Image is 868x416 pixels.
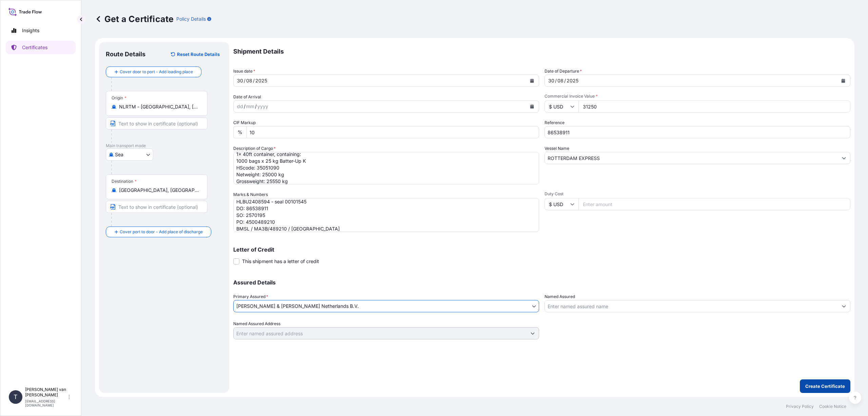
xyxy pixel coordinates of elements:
[244,102,245,111] div: /
[233,293,268,300] span: Primary Assured
[564,77,566,85] div: /
[527,327,539,339] button: Show suggestions
[95,14,174,24] p: Get a Certificate
[22,27,39,34] p: Insights
[106,66,201,77] button: Cover door to port - Add loading place
[25,399,67,407] p: [EMAIL_ADDRESS][DOMAIN_NAME]
[800,379,850,393] button: Create Certificate
[233,145,276,152] label: Description of Cargo
[838,75,849,86] button: Calendar
[233,191,268,198] label: Marks & Numbers
[233,280,850,285] p: Assured Details
[14,394,18,400] span: T
[236,77,244,85] div: day,
[234,327,527,339] input: Named Assured Address
[242,258,319,265] span: This shipment has a letter of credit
[548,77,555,85] div: day,
[545,191,850,197] span: Duty Cost
[545,152,838,164] input: Type to search vessel name or IMO
[120,229,203,235] span: Cover port to door - Add place of discharge
[176,16,206,22] p: Policy Details
[6,24,76,37] a: Insights
[106,143,222,148] p: Main transport mode
[255,102,257,111] div: /
[112,179,137,184] div: Destination
[545,300,838,312] input: Assured Name
[233,320,280,327] label: Named Assured Address
[119,103,199,110] input: Origin
[6,41,76,54] a: Certificates
[167,49,222,60] button: Reset Route Details
[838,152,850,164] button: Show suggestions
[253,77,255,85] div: /
[112,95,126,101] div: Origin
[106,117,208,130] input: Text to appear on certificate
[106,226,211,237] button: Cover port to door - Add place of discharge
[233,42,850,61] p: Shipment Details
[233,68,255,75] span: Issue date
[527,75,537,86] button: Calendar
[578,100,850,113] input: Enter amount
[233,247,850,252] p: Letter of Credit
[106,201,208,213] input: Text to appear on certificate
[236,303,359,310] span: [PERSON_NAME] & [PERSON_NAME] Netherlands B.V.
[555,77,557,85] div: /
[25,387,67,398] p: [PERSON_NAME] van [PERSON_NAME]
[115,151,123,158] span: Sea
[257,102,269,111] div: year,
[805,383,845,390] p: Create Certificate
[22,44,47,51] p: Certificates
[236,102,244,111] div: day,
[177,51,220,58] p: Reset Route Details
[106,50,145,58] p: Route Details
[545,126,850,138] input: Enter booking reference
[245,102,255,111] div: month,
[233,300,539,312] button: [PERSON_NAME] & [PERSON_NAME] Netherlands B.V.
[527,101,537,112] button: Calendar
[838,300,850,312] button: Show suggestions
[244,77,245,85] div: /
[233,126,246,138] div: %
[233,94,261,100] span: Date of Arrival
[786,404,814,409] a: Privacy Policy
[119,187,199,194] input: Destination
[819,404,846,409] a: Cookie Notice
[545,68,582,75] span: Date of Departure
[545,119,565,126] label: Reference
[106,148,153,161] button: Select transport
[545,293,575,300] label: Named Assured
[246,126,539,138] input: Enter percentage between 0 and 10%
[557,77,564,85] div: month,
[545,94,850,99] span: Commercial Invoice Value
[233,119,256,126] label: CIF Markup
[120,68,193,75] span: Cover door to port - Add loading place
[545,145,569,152] label: Vessel Name
[566,77,579,85] div: year,
[255,77,268,85] div: year,
[578,198,850,210] input: Enter amount
[245,77,253,85] div: month,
